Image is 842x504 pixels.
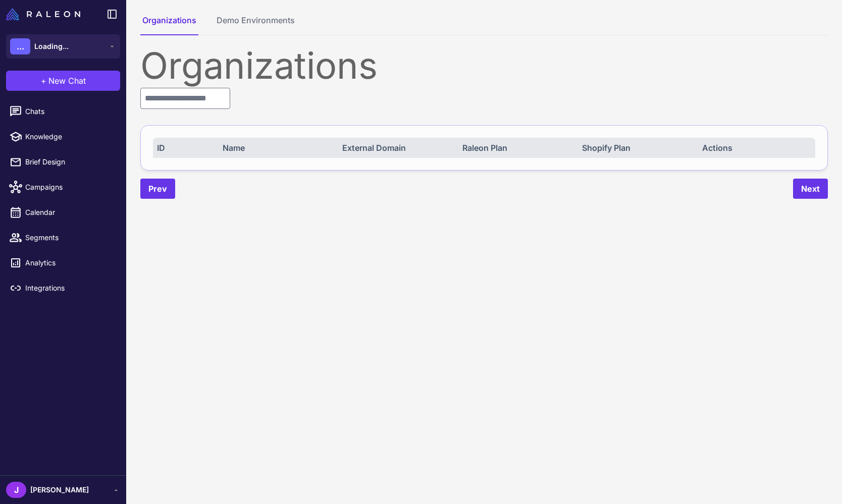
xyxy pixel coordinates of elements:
span: Segments [25,232,114,243]
span: Analytics [25,257,114,268]
div: Organizations [140,47,828,84]
div: ... [10,38,30,54]
span: Knowledge [25,131,114,142]
a: Chats [4,101,122,122]
span: New Chat [48,75,86,87]
span: Calendar [25,207,114,218]
span: Brief Design [25,156,114,167]
span: Chats [25,106,114,117]
div: J [6,482,26,498]
button: Demo Environments [215,14,297,35]
button: ...Loading... [6,34,120,59]
img: Raleon Logo [6,8,80,20]
div: ID [157,142,212,154]
a: Knowledge [4,126,122,147]
div: Shopify Plan [582,142,691,154]
div: Actions [702,142,811,154]
a: Calendar [4,202,122,223]
div: Raleon Plan [462,142,571,154]
a: Brief Design [4,151,122,173]
a: Campaigns [4,177,122,198]
button: Organizations [140,14,198,35]
button: +New Chat [6,71,120,91]
div: External Domain [342,142,451,154]
button: Next [793,179,828,199]
span: Campaigns [25,182,114,193]
span: + [41,75,46,87]
div: Name [223,142,332,154]
a: Segments [4,227,122,248]
a: Integrations [4,277,122,299]
span: Loading... [34,41,69,52]
span: Integrations [25,283,114,294]
span: [PERSON_NAME] [30,484,89,495]
button: Prev [140,179,175,199]
a: Analytics [4,252,122,273]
